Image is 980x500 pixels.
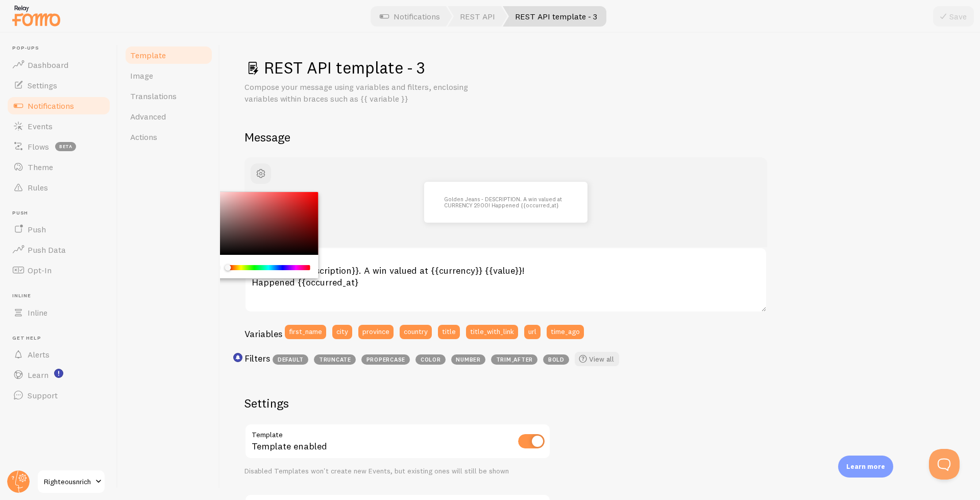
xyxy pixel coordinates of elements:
[285,325,326,339] button: first_name
[204,192,318,279] div: Chrome color picker
[124,45,213,65] a: Template
[361,354,410,365] span: propercase
[929,449,960,480] iframe: Help Scout Beacon - Open
[130,111,166,122] span: Advanced
[28,60,68,70] span: Dashboard
[12,210,111,217] span: Push
[547,325,584,339] button: time_ago
[332,325,352,339] button: city
[244,57,955,78] h1: REST API template - 3
[28,245,66,255] span: Push Data
[6,385,111,406] a: Support
[244,328,282,340] h3: Variables
[491,354,537,365] span: trim_after
[244,129,955,145] h2: Message
[124,106,213,127] a: Advanced
[28,265,52,275] span: Opt-In
[244,467,551,476] div: Disabled Templates won't create new Events, but existing ones will still be shown
[524,325,541,339] button: url
[28,390,58,400] span: Support
[6,55,111,75] a: Dashboard
[6,240,111,260] a: Push Data
[846,462,885,471] p: Learn more
[130,132,157,142] span: Actions
[28,121,53,131] span: Events
[28,370,48,380] span: Learn
[244,352,270,364] h3: Filters
[28,162,53,172] span: Theme
[6,116,111,136] a: Events
[124,86,213,106] a: Translations
[12,293,111,299] span: Inline
[28,182,48,193] span: Rules
[12,335,111,342] span: Get Help
[6,157,111,177] a: Theme
[6,177,111,198] a: Rules
[28,307,47,318] span: Inline
[415,354,446,365] span: color
[28,349,50,360] span: Alerts
[124,65,213,86] a: Image
[28,101,74,111] span: Notifications
[445,196,567,208] p: Golden Jeans - DESCRIPTION. A win valued at CURRENCY 2900! Happened {{occurred_at}
[6,365,111,385] a: Learn
[6,136,111,157] a: Flows beta
[6,219,111,240] a: Push
[55,142,76,151] span: beta
[6,96,111,116] a: Notifications
[28,224,46,234] span: Push
[28,80,57,90] span: Settings
[244,423,551,461] div: Template enabled
[130,70,153,81] span: Image
[244,395,551,411] h2: Settings
[466,325,518,339] button: title_with_link
[314,354,356,365] span: truncate
[130,91,177,101] span: Translations
[244,81,489,105] p: Compose your message using variables and filters, enclosing variables within braces such as {{ va...
[124,127,213,147] a: Actions
[12,45,111,52] span: Pop-ups
[400,325,432,339] button: country
[44,475,92,488] span: Righteousnrich
[451,354,485,365] span: number
[28,141,49,152] span: Flows
[438,325,460,339] button: title
[543,354,569,365] span: bold
[273,354,308,365] span: default
[6,302,111,323] a: Inline
[54,369,63,378] svg: <p>Watch New Feature Tutorials!</p>
[575,352,619,366] a: View all
[838,456,893,478] div: Learn more
[6,260,111,280] a: Opt-In
[244,247,767,265] label: Notification Message
[6,344,111,365] a: Alerts
[6,75,111,96] a: Settings
[233,353,242,362] svg: <p>Use filters like | propercase to change CITY to City in your templates</p>
[37,469,106,494] a: Righteousnrich
[130,50,166,60] span: Template
[11,3,62,29] img: fomo-relay-logo-orange.svg
[358,325,394,339] button: province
